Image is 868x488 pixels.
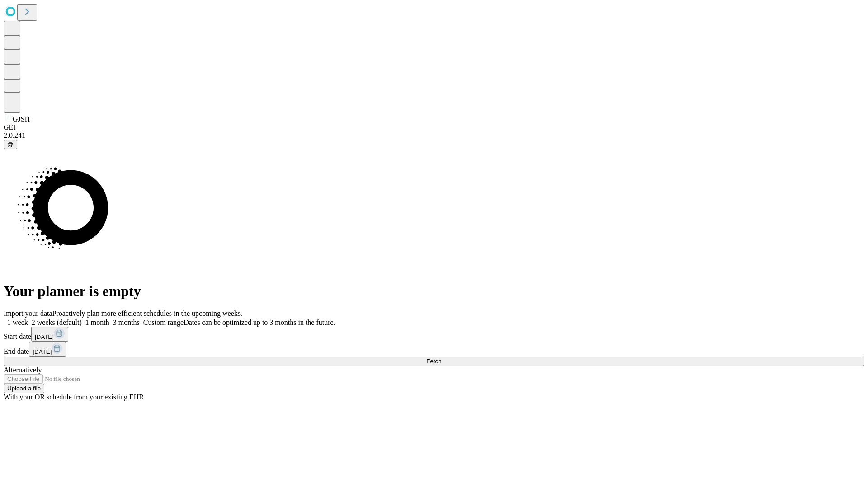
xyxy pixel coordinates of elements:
button: @ [4,140,17,149]
button: [DATE] [29,342,66,357]
div: GEI [4,123,864,131]
div: Start date [4,327,864,342]
span: 2 weeks (default) [32,319,82,326]
span: Custom range [143,319,184,326]
div: 2.0.241 [4,131,864,140]
span: With your OR schedule from your existing EHR [4,393,144,401]
span: Alternatively [4,366,42,374]
span: Fetch [426,358,441,365]
span: Import your data [4,310,52,317]
span: [DATE] [33,348,52,355]
button: Fetch [4,357,864,366]
span: 1 week [7,319,28,326]
div: End date [4,342,864,357]
button: Upload a file [4,384,44,393]
span: 3 months [113,319,140,326]
span: @ [7,141,14,148]
button: [DATE] [31,327,68,342]
span: GJSH [13,115,30,123]
h1: Your planner is empty [4,283,864,300]
span: 1 month [85,319,109,326]
span: [DATE] [35,333,54,340]
span: Proactively plan more efficient schedules in the upcoming weeks. [52,310,242,317]
span: Dates can be optimized up to 3 months in the future. [184,319,335,326]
